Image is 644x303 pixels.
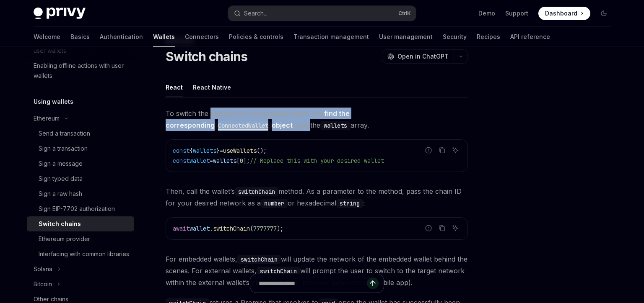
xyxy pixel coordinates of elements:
span: const [173,147,190,154]
button: Ethereum [27,111,72,126]
button: Report incorrect code [423,223,434,234]
button: Toggle dark mode [597,7,610,20]
a: Transaction management [293,27,369,47]
span: = [210,157,213,164]
span: Ctrl K [398,10,411,17]
a: Security [443,27,467,47]
code: ConnectedWallet [215,121,272,130]
span: 7777777 [253,225,277,232]
a: Connectors [185,27,219,47]
span: To switch the network of a connected wallet, first from the array. [166,108,468,131]
span: = [220,147,223,154]
div: Enabling offline actions with user wallets [34,61,129,81]
span: useWallets [223,147,257,154]
span: wallet [190,225,210,232]
a: Basics [70,27,90,47]
button: Send message [367,277,379,289]
div: Solana [34,264,52,274]
input: Ask a question... [259,274,367,293]
span: switchChain [213,225,250,232]
span: wallets [213,157,236,164]
span: ( [250,225,253,232]
h1: Switch chains [166,49,247,64]
a: find the correspondingConnectedWalletobject [166,109,350,129]
button: Search...CtrlK [228,6,416,21]
a: Interfacing with common libraries [27,247,134,262]
div: Sign typed data [39,174,83,184]
code: switchChain [237,255,281,264]
code: wallets [320,121,351,130]
span: ]; [243,157,250,164]
span: { [190,147,193,154]
button: React Native [193,77,231,97]
a: Enabling offline actions with user wallets [27,58,134,83]
a: Sign typed data [27,171,134,186]
div: Send a transaction [39,128,90,139]
button: Solana [27,262,65,277]
code: switchChain [235,187,278,196]
div: Ethereum [34,113,60,123]
a: Support [505,9,528,18]
img: dark logo [34,8,86,19]
a: Sign a raw hash [27,186,134,201]
a: Switch chains [27,216,134,231]
span: // Replace this with your desired wallet [250,157,384,164]
span: Dashboard [545,9,577,18]
a: Demo [478,9,495,18]
div: Interfacing with common libraries [39,249,129,259]
button: Ask AI [450,223,461,234]
span: Then, call the wallet’s method. As a parameter to the method, pass the chain ID for your desired ... [166,185,468,209]
a: Sign EIP-7702 authorization [27,201,134,216]
a: Sign a transaction [27,141,134,156]
a: Wallets [153,27,175,47]
span: wallets [193,147,216,154]
a: Recipes [477,27,500,47]
a: Send a transaction [27,126,134,141]
button: Ask AI [450,145,461,156]
div: Bitcoin [34,279,52,289]
button: React [166,77,183,97]
div: Switch chains [39,219,81,229]
a: Authentication [100,27,143,47]
a: User management [379,27,433,47]
span: const [173,157,190,164]
button: Copy the contents from the code block [436,145,447,156]
span: ); [277,225,283,232]
div: Search... [244,8,267,18]
h5: Using wallets [34,97,73,107]
span: Open in ChatGPT [397,52,449,61]
a: Policies & controls [229,27,283,47]
button: Open in ChatGPT [382,49,454,64]
span: [ [236,157,240,164]
button: Copy the contents from the code block [436,223,447,234]
button: Bitcoin [27,277,65,292]
div: Sign a transaction [39,144,88,154]
span: (); [257,147,267,154]
span: await [173,225,190,232]
a: Dashboard [538,7,590,20]
div: Sign EIP-7702 authorization [39,204,115,214]
code: string [336,199,363,208]
a: Sign a message [27,156,134,171]
div: Sign a raw hash [39,189,82,199]
span: } [216,147,220,154]
code: switchChain [257,267,300,276]
a: API reference [510,27,550,47]
a: Welcome [34,27,60,47]
div: Sign a message [39,159,83,169]
span: wallet [190,157,210,164]
span: . [210,225,213,232]
span: 0 [240,157,243,164]
code: number [261,199,288,208]
a: Ethereum provider [27,231,134,247]
span: For embedded wallets, will update the network of the embedded wallet behind the scenes. For exter... [166,253,468,288]
div: Ethereum provider [39,234,90,244]
button: Report incorrect code [423,145,434,156]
